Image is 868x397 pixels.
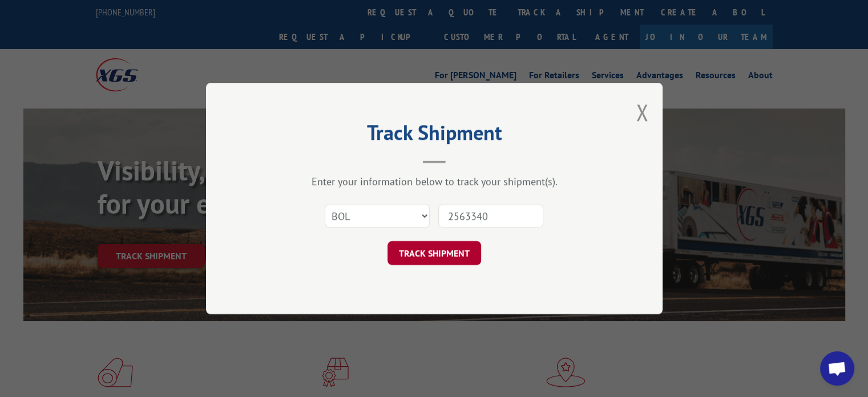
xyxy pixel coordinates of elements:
h2: Track Shipment [263,125,605,146]
button: TRACK SHIPMENT [387,241,481,265]
button: Close modal [636,97,648,127]
div: Enter your information below to track your shipment(s). [263,175,605,188]
div: Open chat [820,351,854,386]
input: Number(s) [438,204,543,228]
